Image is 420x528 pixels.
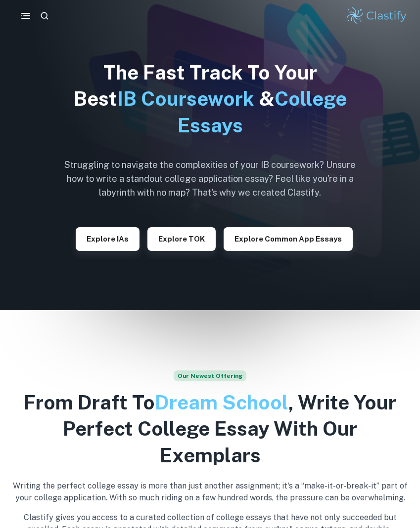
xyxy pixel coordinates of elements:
[76,227,140,251] button: Explore IAs
[12,480,408,504] p: Writing the perfect college essay is more than just another assignment; it's a “make-it-or-break-...
[117,87,254,110] span: IB Coursework
[12,389,408,468] h2: From Draft To , Write Your Perfect College Essay With Our Exemplars
[147,234,216,243] a: Explore TOK
[178,87,347,136] span: College Essays
[224,227,353,251] button: Explore Common App essays
[224,234,353,243] a: Explore Common App essays
[155,391,288,414] span: Dream School
[57,158,364,200] h6: Struggling to navigate the complexities of your IB coursework? Unsure how to write a standout col...
[174,370,246,381] span: Our Newest Offering
[57,59,364,138] h1: The Fast Track To Your Best &
[345,6,408,26] img: Clastify logo
[76,234,140,243] a: Explore IAs
[147,227,216,251] button: Explore TOK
